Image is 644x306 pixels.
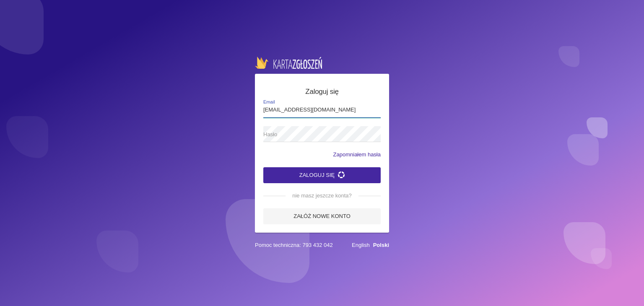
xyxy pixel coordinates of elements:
[263,130,372,139] span: Hasło
[263,208,381,224] a: Załóż nowe konto
[333,150,381,159] a: Zapomniałem hasła
[373,242,389,248] a: Polski
[255,241,333,249] span: Pomoc techniczna: 793 432 042
[263,99,386,106] span: Email
[352,242,370,248] a: English
[286,192,358,200] span: nie masz jeszcze konta?
[263,167,381,183] button: Zaloguj się
[263,86,381,97] h5: Zaloguj się
[255,57,322,68] img: logo-karta.png
[263,126,381,142] input: Hasło
[263,102,381,118] input: Email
